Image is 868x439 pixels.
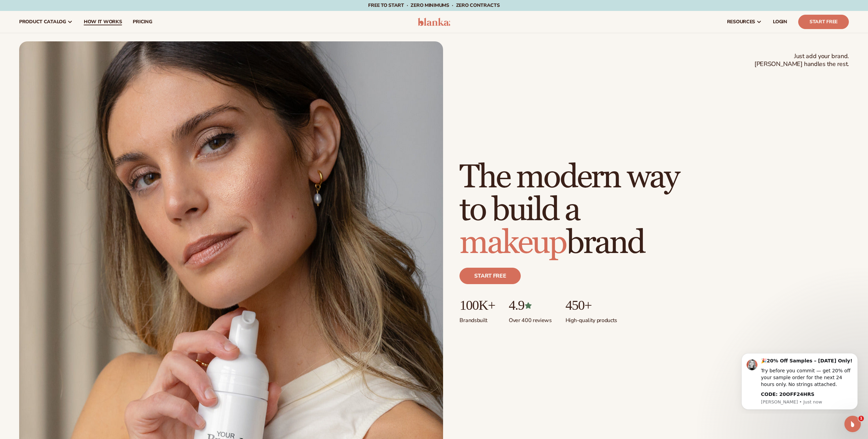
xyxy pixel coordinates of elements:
span: LOGIN [773,19,787,25]
p: Brands built [459,313,495,324]
iframe: Intercom live chat [844,416,861,432]
span: 1 [858,416,864,421]
span: How It Works [84,19,122,25]
span: makeup [459,223,566,263]
a: Start free [459,268,521,284]
a: How It Works [78,11,128,33]
span: Free to start · ZERO minimums · ZERO contracts [368,2,500,9]
h1: The modern way to build a brand [459,161,678,260]
p: 450+ [566,298,617,313]
a: resources [722,11,767,33]
a: Start Free [798,15,849,29]
p: 100K+ [459,298,495,313]
span: product catalog [19,19,66,25]
span: Just add your brand. [PERSON_NAME] handles the rest. [754,52,849,68]
a: pricing [127,11,157,33]
p: High-quality products [566,313,617,324]
p: 4.9 [509,298,552,313]
span: resources [727,19,755,25]
img: logo [418,18,450,26]
a: LOGIN [767,11,793,33]
p: Over 400 reviews [509,313,552,324]
iframe: Intercom notifications message [731,347,868,414]
a: product catalog [14,11,78,33]
span: pricing [133,19,152,25]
